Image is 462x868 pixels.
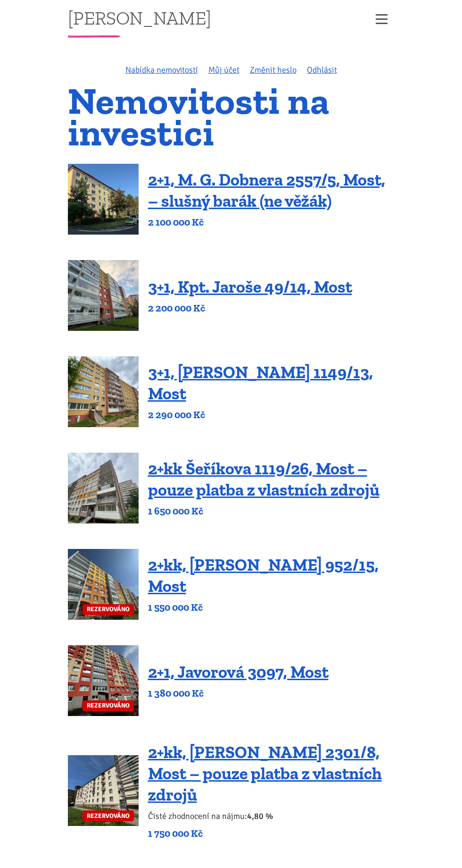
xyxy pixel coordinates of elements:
p: 1 550 000 Kč [148,601,395,614]
a: Odhlásit [307,65,337,75]
p: 1 750 000 Kč [148,827,395,840]
p: 2 200 000 Kč [148,302,352,315]
button: Zobrazit menu [369,11,395,27]
a: Nabídka nemovitostí [125,65,198,75]
a: 2+1, M. G. Dobnera 2557/5, Most, – slušný barák (ne věžák) [148,169,385,211]
b: 4,80 % [247,811,273,821]
span: REZERVOVÁNO [82,700,134,711]
a: Změnit heslo [250,65,297,75]
p: 2 290 000 Kč [148,408,395,421]
a: REZERVOVÁNO [68,549,139,620]
a: 2+kk Šeříkova 1119/26, Most – pouze platba z vlastních zdrojů [148,458,379,500]
a: 2+kk, [PERSON_NAME] 952/15, Most [148,555,379,596]
a: [PERSON_NAME] [68,8,211,27]
p: 1 380 000 Kč [148,687,329,700]
a: 3+1, [PERSON_NAME] 1149/13, Most [148,362,373,404]
a: 2+kk, [PERSON_NAME] 2301/8, Most – pouze platba z vlastních zdrojů [148,742,382,805]
a: 2+1, Javorová 3097, Most [148,662,329,682]
span: REZERVOVÁNO [82,810,134,821]
span: REZERVOVÁNO [82,604,134,615]
p: 1 650 000 Kč [148,505,395,518]
a: REZERVOVÁNO [68,755,139,826]
p: Čisté zhodnocení na nájmu: [148,809,395,823]
a: 3+1, Kpt. Jaroše 49/14, Most [148,277,352,297]
a: REZERVOVÁNO [68,645,139,716]
h1: Nemovitosti na investici [68,85,395,148]
a: Můj účet [208,65,239,75]
p: 2 100 000 Kč [148,216,395,229]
